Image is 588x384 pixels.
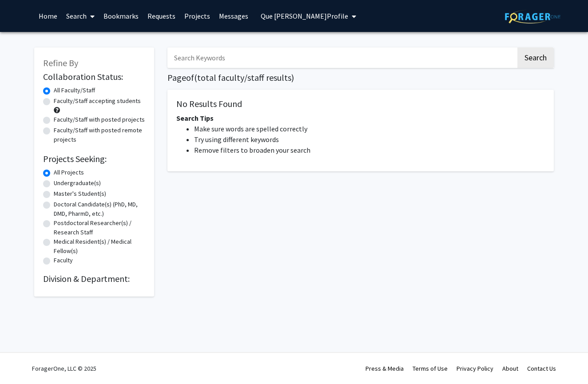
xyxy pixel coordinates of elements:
[167,72,554,83] h1: Page of ( total faculty/staff results)
[99,0,143,32] a: Bookmarks
[54,200,145,218] label: Doctoral Candidate(s) (PhD, MD, DMD, PharmD, etc.)
[457,364,493,372] a: Privacy Policy
[54,189,106,198] label: Master's Student(s)
[517,48,554,68] button: Search
[194,123,545,134] li: Make sure words are spelled correctly
[167,180,554,201] nav: Page navigation
[413,364,448,372] a: Terms of Use
[176,99,545,109] h5: No Results Found
[550,344,581,377] iframe: Chat
[34,0,62,32] a: Home
[54,96,141,106] label: Faculty/Staff accepting students
[54,256,73,265] label: Faculty
[505,10,560,24] img: ForagerOne Logo
[54,168,84,177] label: All Projects
[54,218,145,237] label: Postdoctoral Researcher(s) / Research Staff
[180,0,215,32] a: Projects
[366,364,404,372] a: Press & Media
[54,237,145,256] label: Medical Resident(s) / Medical Fellow(s)
[54,178,101,188] label: Undergraduate(s)
[54,126,145,144] label: Faculty/Staff with posted remote projects
[43,273,145,284] h2: Division & Department:
[32,353,96,384] div: ForagerOne, LLC © 2025
[194,134,545,145] li: Try using different keywords
[261,12,348,20] span: Que [PERSON_NAME] Profile
[176,114,214,123] span: Search Tips
[167,48,516,68] input: Search Keywords
[527,364,556,372] a: Contact Us
[215,0,253,32] a: Messages
[54,115,145,124] label: Faculty/Staff with posted projects
[502,364,518,372] a: About
[43,154,145,164] h2: Projects Seeking:
[43,71,145,82] h2: Collaboration Status:
[62,0,99,32] a: Search
[54,86,95,95] label: All Faculty/Staff
[43,57,78,68] span: Refine By
[194,145,545,155] li: Remove filters to broaden your search
[143,0,180,32] a: Requests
